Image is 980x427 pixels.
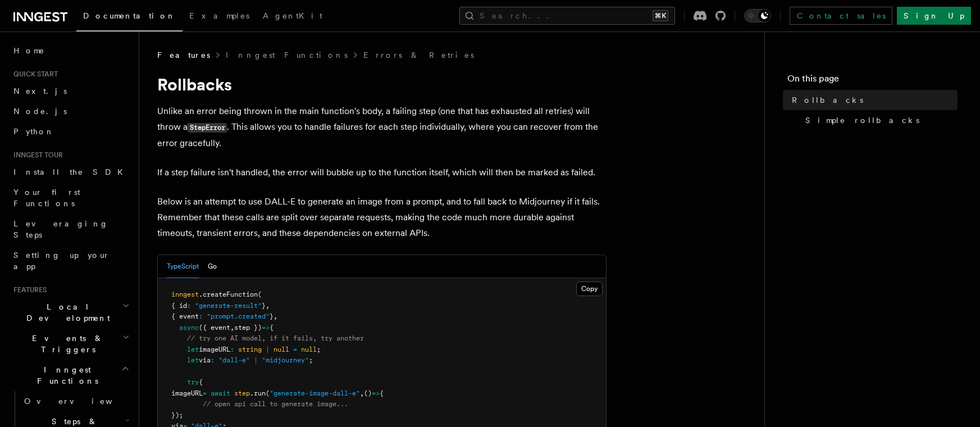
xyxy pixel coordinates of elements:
[218,356,250,364] span: "dall-e"
[13,251,110,271] span: Setting up your app
[9,162,132,182] a: Install the SDK
[459,7,675,25] button: Search...⌘K
[179,324,199,331] span: async
[208,255,217,278] button: Go
[203,389,207,397] span: =
[207,312,270,320] span: "prompt.created"
[317,346,321,353] span: ;
[234,324,262,331] span: step })
[9,70,58,79] span: Quick start
[188,123,227,133] code: StepError
[167,255,199,278] button: TypeScript
[9,297,132,328] button: Local Development
[171,290,199,298] span: inngest
[157,194,607,241] p: Below is an attempt to use DALL-E to generate an image from a prompt, and to fall back to Midjour...
[262,324,270,331] span: =>
[262,302,266,310] span: }
[187,334,364,342] span: // try one AI model, if it fails, try another
[372,389,380,397] span: =>
[83,11,176,20] span: Documentation
[230,346,234,353] span: :
[199,324,230,331] span: ({ event
[199,290,258,298] span: .createFunction
[157,74,607,94] h1: Rollbacks
[199,356,211,364] span: via
[13,45,45,56] span: Home
[787,90,958,110] a: Rollbacks
[13,127,54,136] span: Python
[199,346,230,353] span: imageURL
[238,346,262,353] span: string
[13,188,80,208] span: Your first Functions
[266,302,270,310] span: ,
[9,40,132,61] a: Home
[9,328,132,360] button: Events & Triggers
[24,397,140,406] span: Overview
[258,290,262,298] span: (
[9,121,132,142] a: Python
[20,391,132,411] a: Overview
[9,245,132,276] a: Setting up your app
[13,107,67,116] span: Node.js
[266,389,270,397] span: (
[792,94,863,106] span: Rollbacks
[199,378,203,386] span: {
[187,346,199,353] span: let
[183,3,256,30] a: Examples
[301,346,317,353] span: null
[360,389,364,397] span: ,
[195,302,262,310] span: "generate-result"
[13,167,130,176] span: Install the SDK
[211,389,230,397] span: await
[157,49,210,61] span: Features
[250,389,266,397] span: .run
[256,3,329,30] a: AgentKit
[9,333,122,355] span: Events & Triggers
[9,364,121,387] span: Inngest Functions
[211,356,215,364] span: :
[380,389,384,397] span: {
[262,356,309,364] span: "midjourney"
[805,115,919,126] span: Simple rollbacks
[254,356,258,364] span: |
[226,49,348,61] a: Inngest Functions
[9,182,132,213] a: Your first Functions
[9,101,132,121] a: Node.js
[801,110,958,130] a: Simple rollbacks
[187,378,199,386] span: try
[171,312,199,320] span: { event
[274,346,289,353] span: null
[189,11,249,20] span: Examples
[270,312,274,320] span: }
[187,356,199,364] span: let
[230,324,234,331] span: ,
[266,346,270,353] span: |
[309,356,313,364] span: ;
[576,281,603,296] button: Copy
[234,389,250,397] span: step
[13,87,67,96] span: Next.js
[787,72,958,90] h4: On this page
[199,312,203,320] span: :
[263,11,322,20] span: AgentKit
[653,10,668,21] kbd: ⌘K
[9,81,132,101] a: Next.js
[270,324,274,331] span: {
[270,389,360,397] span: "generate-image-dall-e"
[157,165,607,180] p: If a step failure isn't handled, the error will bubble up to the function itself, which will then...
[293,346,297,353] span: =
[76,3,183,31] a: Documentation
[274,312,277,320] span: ,
[171,411,183,419] span: });
[157,103,607,151] p: Unlike an error being thrown in the main function's body, a failing step (one that has exhausted ...
[9,360,132,391] button: Inngest Functions
[187,302,191,310] span: :
[203,400,348,408] span: // open api call to generate image...
[9,151,63,160] span: Inngest tour
[897,7,971,25] a: Sign Up
[744,9,771,22] button: Toggle dark mode
[9,301,122,324] span: Local Development
[363,49,474,61] a: Errors & Retries
[9,213,132,245] a: Leveraging Steps
[9,285,47,294] span: Features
